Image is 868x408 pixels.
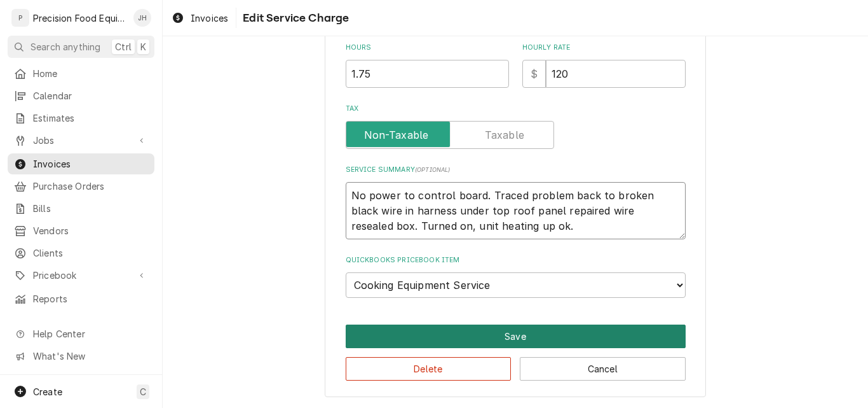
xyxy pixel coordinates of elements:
[346,104,686,114] label: Tax
[140,385,146,398] span: C
[8,265,154,286] a: Go to Pricebook
[346,325,686,348] div: Button Group Row
[8,346,154,367] a: Go to What's New
[239,10,349,27] span: Edit Service Charge
[522,43,686,53] label: Hourly Rate
[33,269,129,282] span: Pricebook
[522,60,546,88] div: $
[191,11,228,25] span: Invoices
[346,182,686,239] textarea: No power to control board. Traced problem back to broken black wire in harness under top roof pan...
[346,325,686,381] div: Button Group
[133,9,151,27] div: JH
[33,67,148,80] span: Home
[33,349,147,363] span: What's New
[140,40,146,53] span: K
[346,104,686,149] div: Tax
[33,386,62,397] span: Create
[11,9,29,27] div: P
[33,111,148,125] span: Estimates
[8,85,154,106] a: Calendar
[8,198,154,219] a: Bills
[520,357,686,381] button: Cancel
[522,43,686,88] div: [object Object]
[33,179,148,193] span: Purchase Orders
[166,8,233,29] a: Invoices
[8,288,154,309] a: Reports
[8,130,154,151] a: Go to Jobs
[346,43,509,53] label: Hours
[11,9,29,27] div: Precision Food Equipment LLC's Avatar
[33,292,148,306] span: Reports
[31,40,100,53] span: Search anything
[8,220,154,241] a: Vendors
[33,224,148,237] span: Vendors
[415,166,451,173] span: ( optional )
[33,327,147,341] span: Help Center
[8,36,154,58] button: Search anythingCtrlK
[8,323,154,344] a: Go to Help Center
[8,108,154,129] a: Estimates
[346,348,686,381] div: Button Group Row
[33,11,126,25] div: Precision Food Equipment LLC
[346,255,686,298] div: QuickBooks PriceBook Item
[346,357,512,381] button: Delete
[346,165,686,175] label: Service Summary
[8,176,154,197] a: Purchase Orders
[33,134,129,147] span: Jobs
[8,243,154,264] a: Clients
[8,63,154,84] a: Home
[346,43,509,88] div: [object Object]
[346,255,686,265] label: QuickBooks PriceBook Item
[133,9,151,27] div: Jason Hertel's Avatar
[33,202,148,215] span: Bills
[346,325,686,348] button: Save
[33,246,148,260] span: Clients
[115,40,132,53] span: Ctrl
[8,153,154,174] a: Invoices
[33,157,148,171] span: Invoices
[346,165,686,239] div: Service Summary
[33,89,148,102] span: Calendar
